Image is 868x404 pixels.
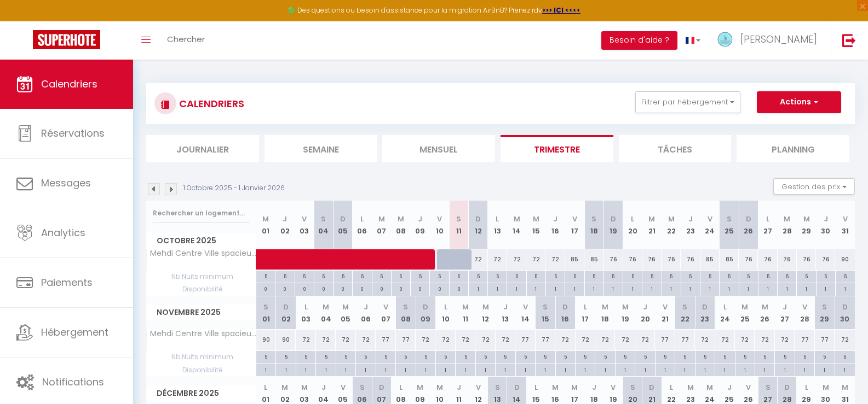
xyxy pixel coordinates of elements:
div: 5 [536,351,555,361]
abbr: M [482,302,489,312]
th: 12 [468,201,487,249]
div: 5 [336,351,355,361]
div: 5 [565,271,584,281]
th: 08 [396,296,416,330]
div: 72 [555,330,575,350]
abbr: L [304,302,308,312]
div: 72 [695,330,715,350]
span: Mehdi Centre Ville spacieux avec garage [148,330,258,338]
div: 1 [507,283,526,294]
div: 5 [695,351,715,361]
abbr: S [263,302,268,312]
th: 10 [430,201,449,249]
div: 72 [435,330,455,350]
div: 5 [275,271,294,281]
div: 76 [681,249,700,270]
abbr: V [663,302,668,312]
div: 5 [411,271,429,281]
abbr: L [360,214,364,224]
th: 24 [715,296,735,330]
abbr: V [383,302,388,312]
div: 1 [681,283,700,294]
img: logout [842,33,856,47]
abbr: J [364,302,368,312]
div: 76 [739,249,758,270]
abbr: M [342,302,349,312]
abbr: M [803,214,810,224]
div: 72 [356,330,376,350]
abbr: D [562,302,568,312]
th: 19 [603,201,623,249]
div: 77 [396,330,416,350]
th: 14 [515,296,535,330]
div: 5 [256,271,275,281]
div: 5 [662,271,681,281]
abbr: M [462,302,469,312]
th: 30 [816,201,835,249]
div: 5 [656,351,675,361]
div: 72 [835,330,855,350]
abbr: D [842,302,848,312]
div: 5 [436,351,455,361]
abbr: D [702,302,708,312]
abbr: S [321,214,326,224]
abbr: V [302,214,307,224]
th: 27 [775,296,795,330]
th: 15 [526,201,545,249]
th: 25 [735,296,755,330]
div: 5 [675,351,694,361]
abbr: V [843,214,848,224]
div: 5 [715,351,734,361]
div: 5 [739,271,758,281]
img: Super Booking [33,30,100,49]
abbr: M [784,214,790,224]
abbr: D [611,214,616,224]
li: Semaine [265,135,377,162]
div: 5 [556,351,575,361]
abbr: M [514,214,520,224]
a: Chercher [159,21,213,60]
div: 5 [488,271,507,281]
th: 14 [507,201,526,249]
th: 12 [475,296,495,330]
div: 1 [642,283,661,294]
a: >>> ICI <<<< [542,5,580,15]
div: 5 [623,271,642,281]
abbr: S [727,214,732,224]
th: 11 [449,201,468,249]
div: 5 [815,351,834,361]
div: 0 [353,283,371,294]
abbr: M [648,214,655,224]
abbr: L [766,214,769,224]
div: 90 [276,330,296,350]
abbr: L [444,302,447,312]
div: 77 [515,330,535,350]
abbr: M [323,302,329,312]
div: 76 [623,249,642,270]
th: 17 [576,296,595,330]
div: 5 [356,351,375,361]
div: 5 [456,351,475,361]
abbr: M [262,214,269,224]
div: 72 [496,330,515,350]
button: Actions [757,91,841,113]
div: 5 [496,351,515,361]
th: 26 [755,296,774,330]
th: 17 [565,201,584,249]
span: Octobre 2025 [147,233,256,249]
div: 5 [416,351,435,361]
button: Gestion des prix [773,178,855,195]
div: 5 [795,351,814,361]
div: 77 [795,330,814,350]
li: Trimestre [501,135,613,162]
th: 29 [815,296,835,330]
div: 72 [296,330,315,350]
abbr: M [622,302,629,312]
span: Réservations [41,126,105,140]
abbr: M [762,302,768,312]
div: 5 [316,351,335,361]
th: 11 [456,296,475,330]
th: 15 [536,296,555,330]
abbr: J [688,214,693,224]
span: Nb Nuits minimum [147,351,256,363]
